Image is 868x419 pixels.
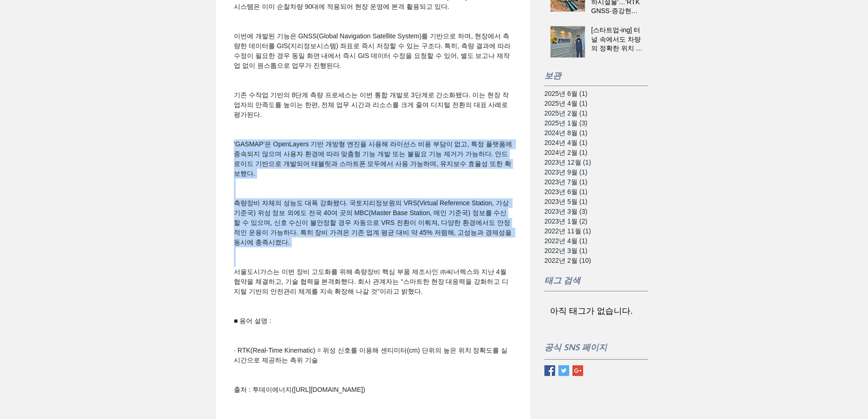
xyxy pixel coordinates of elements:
[544,148,587,158] span: 2024년 2월
[544,89,587,99] span: 2025년 6월
[544,128,643,138] a: 2024년 8월
[544,365,583,376] ul: SNS 모음
[579,208,587,215] span: (3)
[234,386,294,393] span: 출처 : 투데이에너지(
[544,217,587,226] span: 2023년 1월
[550,26,585,58] img: [스타트업-ing] 터널 속에서도 차량의 정확한 위치 파악 돕는 ‘씨너렉스’
[760,379,868,419] iframe: Wix Chat
[544,118,587,128] span: 2025년 1월
[544,108,643,118] a: 2025년 2월
[579,100,587,107] span: (1)
[579,247,587,254] span: (1)
[544,207,643,217] a: 2023년 3월
[544,108,587,118] span: 2025년 2월
[544,226,643,236] a: 2022년 11월
[544,118,643,128] a: 2025년 1월
[544,365,555,376] img: Facebook Basic Square
[544,167,643,177] a: 2023년 9월
[572,365,583,376] img: Google+ Basic Square
[579,129,587,137] span: (1)
[544,148,643,158] a: 2024년 2월
[544,256,591,266] span: 2022년 2월
[544,207,587,217] span: 2023년 3월
[579,188,587,195] span: (1)
[544,294,648,328] nav: 태그
[544,138,643,148] a: 2024년 4월
[544,187,587,197] span: 2023년 6월
[544,197,643,207] a: 2023년 5월
[544,128,587,138] span: 2024년 8월
[234,268,508,295] span: 서울도시가스는 이번 장비 고도화를 위해 측량장비 핵심 부품 제조사인 ㈜씨너렉스와 지난 4월 협약을 체결하고, 기술 협력을 본격화했다. 회사 관계자는 “스마트한 현장 대응력을 ...
[544,342,607,353] span: 공식 SNS 페이지
[544,177,587,187] span: 2023년 7월
[544,275,580,286] span: 태그 검색
[583,159,591,166] span: (1)
[579,168,587,176] span: (1)
[579,139,587,146] span: (1)
[234,199,514,246] span: 측량장비 자체의 성능도 대폭 강화됐다. 국토지리정보원의 VRS(Virtual Reference Station, 가상 기준국) 위성 정보 외에도 전국 40여 곳의 MBC(Mas...
[579,149,587,156] span: (1)
[579,119,587,127] span: (3)
[558,365,569,376] img: Twitter Basic Square
[234,91,510,118] span: 기존 수작업 기반의 8단계 측량 프로세스는 이번 통합 개발로 3단계로 간소화됐다. 이는 현장 작업자의 만족도를 높이는 한편, 전체 업무 시간과 리소스를 크게 줄여 디지털 전환...
[544,187,643,197] a: 2023년 6월
[591,26,643,53] h2: [스타트업-ing] 터널 속에서도 차량의 정확한 위치 파악 돕는 ‘씨너렉스’
[544,70,561,81] span: 보관
[544,138,587,148] span: 2024년 4월
[363,386,365,393] span: )
[579,178,587,186] span: (1)
[550,307,633,315] li: 아직 태그가 없습니다.
[544,197,587,207] span: 2023년 5월
[544,246,643,256] a: 2022년 3월
[583,227,591,235] span: (1)
[544,217,643,226] a: 2023년 1월
[544,246,587,256] span: 2022년 3월
[544,89,643,266] nav: 보관
[544,158,643,167] a: 2023년 12월
[579,109,587,117] span: (1)
[234,317,271,325] span: ■ 용어 설명 :
[579,237,587,245] span: (1)
[544,236,643,246] a: 2022년 4월
[544,99,643,108] a: 2025년 4월
[544,226,591,236] span: 2022년 11월
[544,177,643,187] a: 2023년 7월
[234,347,507,364] span: · RTK(Real-Time Kinematic) = 위성 신호를 이용해 센티미터(cm) 단위의 높은 위치 정확도를 실시간으로 제공하는 측위 기술
[544,236,587,246] span: 2022년 4월
[544,158,591,167] span: 2023년 12월
[579,217,587,225] span: (2)
[544,89,643,99] a: 2025년 6월
[579,198,587,205] span: (1)
[294,386,363,393] a: [URL][DOMAIN_NAME]
[579,90,587,97] span: (1)
[544,99,587,108] span: 2025년 4월
[234,32,513,69] span: 이번에 개발된 기능은 GNSS(Global Navigation Satellite System)를 기반으로 하며, 현장에서 측량한 데이터를 GIS(지리정보시스템) 좌표로 즉시 ...
[579,257,591,264] span: (10)
[234,140,514,177] span: ‘GASMAP’은 OpenLayers 기반 개방형 엔진을 사용해 라이선스 비용 부담이 없고, 특정 플랫폼에 종속되지 않으며 사용자 환경에 따라 맞춤형 기능 개발 또는 불필요 ...
[544,167,587,177] span: 2023년 9월
[591,26,643,57] a: [스타트업-ing] 터널 속에서도 차량의 정확한 위치 파악 돕는 ‘씨너렉스’
[544,256,643,266] a: 2022년 2월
